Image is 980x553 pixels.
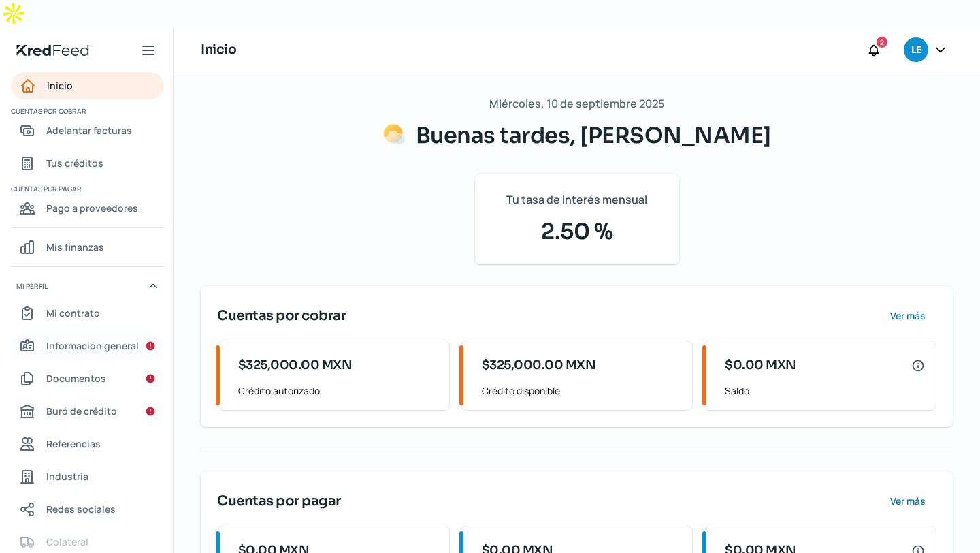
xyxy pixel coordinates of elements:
[11,234,164,261] a: Mis finanzas
[879,302,936,330] button: Ver más
[16,280,48,292] span: Mi perfil
[11,398,164,425] a: Buró de crédito
[11,332,164,360] a: Información general
[46,370,106,387] span: Documentos
[482,382,682,399] span: Crédito disponible
[725,382,925,399] span: Saldo
[506,190,647,210] span: Tu tasa de interés mensual
[880,36,884,48] span: 2
[482,356,596,375] span: $325,000.00 MXN
[11,117,164,144] a: Adelantar facturas
[890,496,926,506] span: Ver más
[46,122,132,139] span: Adelantar facturas
[11,430,164,458] a: Referencias
[11,365,164,392] a: Documentos
[383,123,405,145] img: Saludos
[217,306,346,326] span: Cuentas por cobrar
[201,40,236,60] h1: Inicio
[46,238,104,255] span: Mis finanzas
[46,402,117,420] span: Buró de crédito
[11,72,164,99] a: Inicio
[890,311,926,321] span: Ver más
[47,77,73,94] span: Inicio
[489,94,664,114] span: Miércoles, 10 de septiembre 2025
[725,356,796,375] span: $0.00 MXN
[11,183,162,195] span: Cuentas por pagar
[11,105,162,117] span: Cuentas por cobrar
[46,533,88,550] span: Colateral
[416,122,771,149] span: Buenas tardes, [PERSON_NAME]
[46,337,139,354] span: Información general
[11,463,164,490] a: Industria
[238,382,438,399] span: Crédito autorizado
[911,42,921,59] span: LE
[11,300,164,327] a: Mi contrato
[879,488,936,515] button: Ver más
[11,195,164,222] a: Pago a proveedores
[46,435,101,452] span: Referencias
[11,496,164,523] a: Redes sociales
[491,215,663,248] span: 2.50 %
[46,468,88,485] span: Industria
[46,304,100,321] span: Mi contrato
[46,501,116,518] span: Redes sociales
[11,150,164,177] a: Tus créditos
[46,155,103,172] span: Tus créditos
[46,200,138,217] span: Pago a proveedores
[217,491,341,511] span: Cuentas por pagar
[238,356,353,375] span: $325,000.00 MXN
